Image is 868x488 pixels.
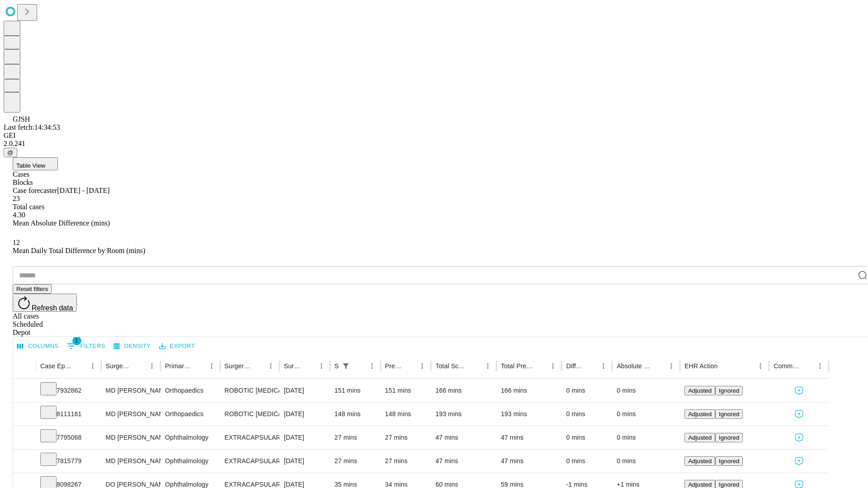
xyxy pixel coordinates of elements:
[501,426,557,449] div: 47 mins
[284,450,325,473] div: [DATE]
[566,450,608,473] div: 0 mins
[719,434,739,441] span: Ignored
[501,362,533,370] div: Total Predicted Duration
[72,336,81,345] span: 1
[547,360,559,372] button: Menu
[4,140,864,148] div: 2.0.241
[403,360,416,372] button: Sort
[146,360,158,372] button: Menu
[719,458,739,465] span: Ignored
[688,411,712,418] span: Adjusted
[165,379,215,402] div: Orthopaedics
[469,360,481,372] button: Sort
[40,379,97,402] div: 7932862
[335,403,376,426] div: 148 mins
[284,426,325,449] div: [DATE]
[106,362,132,370] div: Surgeon Name
[501,403,557,426] div: 193 mins
[111,339,153,353] button: Density
[13,219,110,227] span: Mean Absolute Difference (mins)
[435,362,468,370] div: Total Scheduled Duration
[165,362,191,370] div: Primary Service
[13,294,77,312] button: Refresh data
[157,339,197,353] button: Export
[688,458,712,465] span: Adjusted
[435,403,492,426] div: 193 mins
[366,360,378,372] button: Menu
[715,433,743,442] button: Ignored
[335,450,376,473] div: 27 mins
[688,387,712,394] span: Adjusted
[13,284,52,294] button: Reset filters
[801,360,814,372] button: Sort
[18,454,31,469] button: Expand
[106,450,156,473] div: MD [PERSON_NAME]
[133,360,146,372] button: Sort
[684,409,715,419] button: Adjusted
[385,379,427,402] div: 151 mins
[566,403,608,426] div: 0 mins
[264,360,277,372] button: Menu
[719,481,739,488] span: Ignored
[435,379,492,402] div: 166 mins
[13,203,44,211] span: Total cases
[165,403,215,426] div: Orthopaedics
[501,450,557,473] div: 47 mins
[684,456,715,466] button: Adjusted
[385,403,427,426] div: 148 mins
[225,403,275,426] div: ROBOTIC [MEDICAL_DATA] KNEE TOTAL
[385,362,403,370] div: Predicted In Room Duration
[652,360,665,372] button: Sort
[774,362,800,370] div: Comments
[597,360,610,372] button: Menu
[252,360,264,372] button: Sort
[684,362,717,370] div: EHR Action
[74,360,86,372] button: Sort
[32,304,73,312] span: Refresh data
[40,426,97,449] div: 7795068
[225,426,275,449] div: EXTRACAPSULAR CATARACT REMOVAL WITH [MEDICAL_DATA]
[715,409,743,419] button: Ignored
[315,360,328,372] button: Menu
[225,362,251,370] div: Surgery Name
[225,379,275,402] div: ROBOTIC [MEDICAL_DATA] KNEE TOTAL
[385,450,427,473] div: 27 mins
[302,360,315,372] button: Sort
[617,403,675,426] div: 0 mins
[718,360,731,372] button: Sort
[416,360,429,372] button: Menu
[684,386,715,395] button: Adjusted
[385,426,427,449] div: 27 mins
[205,360,218,372] button: Menu
[335,379,376,402] div: 151 mins
[566,362,584,370] div: Difference
[715,386,743,395] button: Ignored
[40,362,73,370] div: Case Epic Id
[13,157,58,170] button: Table View
[13,239,20,246] span: 12
[566,426,608,449] div: 0 mins
[13,115,30,123] span: GJSH
[754,360,767,372] button: Menu
[193,360,205,372] button: Sort
[165,426,215,449] div: Ophthalmology
[13,211,25,219] span: 4.30
[585,360,597,372] button: Sort
[18,383,31,399] button: Expand
[719,387,739,394] span: Ignored
[16,286,48,292] span: Reset filters
[340,360,352,372] button: Show filters
[40,403,97,426] div: 8111161
[4,123,60,131] span: Last fetch: 14:34:53
[57,187,109,194] span: [DATE] - [DATE]
[501,379,557,402] div: 166 mins
[719,411,739,418] span: Ignored
[65,339,108,353] button: Show filters
[106,403,156,426] div: MD [PERSON_NAME] [PERSON_NAME] Md
[335,362,339,370] div: Scheduled In Room Duration
[340,360,352,372] div: 1 active filter
[4,131,864,140] div: GEI
[15,339,61,353] button: Select columns
[617,426,675,449] div: 0 mins
[4,148,17,157] button: @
